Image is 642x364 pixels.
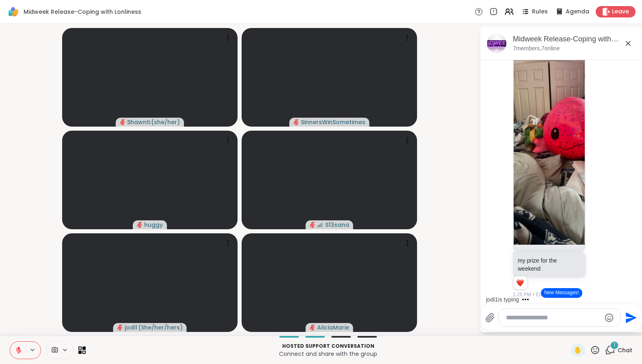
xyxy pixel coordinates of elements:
[506,314,601,322] textarea: Type your message
[151,118,180,126] span: ( she/her )
[516,280,524,286] button: Reactions: love
[6,5,20,19] img: ShareWell Logomark
[91,342,566,350] p: Hosted support conversation
[621,308,639,327] button: Send
[120,119,125,125] span: audio-muted
[487,34,506,53] img: Midweek Release-Coping with Lonliness, Oct 15
[513,276,527,289] div: Reaction list
[117,325,123,330] span: audio-muted
[604,313,614,323] button: Emoji picker
[614,342,615,349] span: 1
[566,8,589,16] span: Agenda
[486,295,519,304] div: jodi1 is typing
[513,291,531,298] span: 1:25 PM
[533,291,534,298] span: •
[138,323,183,332] span: ( She/her/hers )
[518,256,581,273] p: my prize for the weekend
[24,8,141,16] span: Midweek Release-Coping with Lonliness
[91,350,566,358] p: Connect and share with the group
[125,323,137,332] span: jodi1
[536,291,550,298] span: Edited
[127,118,150,126] span: Shawnti
[618,346,632,354] span: Chat
[310,325,316,330] span: audio-muted
[325,221,349,229] span: S13sana
[137,222,143,228] span: audio-muted
[513,34,636,44] div: Midweek Release-Coping with Lonliness, [DATE]
[541,288,582,298] button: New Messages!
[301,118,365,126] span: SinnersWinSometimes
[317,323,349,332] span: AliciaMarie
[612,8,629,16] span: Leave
[310,222,316,228] span: audio-muted
[514,52,585,245] img: IMG_4174.jpeg
[574,345,582,355] span: ✋
[513,45,560,53] p: 7 members, 7 online
[144,221,163,229] span: huggy
[294,119,299,125] span: audio-muted
[532,8,548,16] span: Rules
